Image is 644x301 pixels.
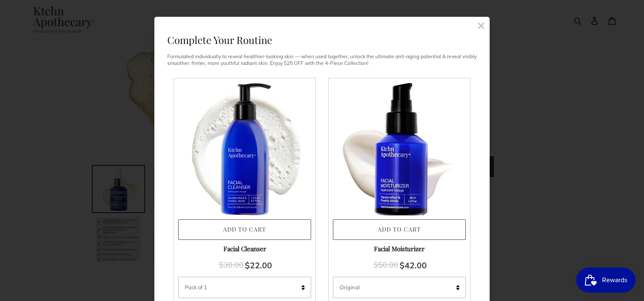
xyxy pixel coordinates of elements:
button: Add to Cart [333,219,466,240]
div: Facial Cleanser [178,244,311,254]
img: Facial Cleanser [182,82,308,215]
iframe: Button to open loyalty program pop-up [576,268,636,293]
span: $22.00 [245,260,272,270]
span: $30.00 [219,260,244,269]
span: $42.00 [400,260,427,270]
button: Add to Cart [178,219,311,240]
h1: Complete Your Routine [167,35,477,45]
span: $50.00 [374,260,398,269]
a: No Thank You [473,17,489,34]
div: Facial Moisturizer [333,244,466,254]
p: Formulated individually to reveal healthier-looking skin — when used together, unlock the ultimat... [167,50,477,69]
img: Facial Moisturizer [337,82,462,215]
